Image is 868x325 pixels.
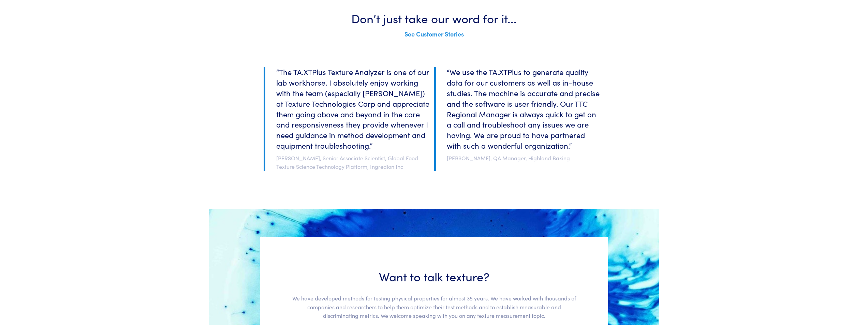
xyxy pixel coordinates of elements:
[234,10,635,26] h3: Don’t just take our word for it...
[269,154,430,171] p: [PERSON_NAME], Senior Associate Scientist, Global Food Texture Science Technology Platform, Ingre...
[440,67,601,151] h6: “We use the TA.XTPlus to generate quality data for our customers as well as in-house studies. The...
[440,154,601,163] p: [PERSON_NAME], QA Manager, Highland Baking
[291,268,577,284] h3: Want to talk texture?
[269,67,430,151] h6: “The TA.XTPlus Texture Analyzer is one of our lab workhorse. I absolutely enjoy working with the ...
[404,30,464,38] a: See Customer Stories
